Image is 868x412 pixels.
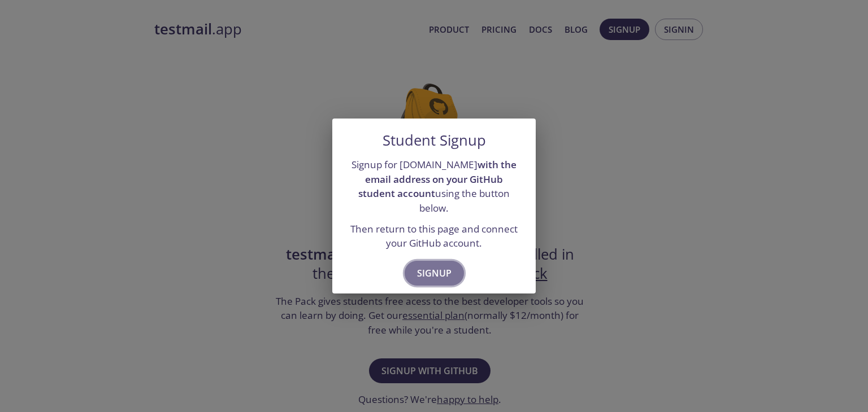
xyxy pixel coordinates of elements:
[346,222,522,251] p: Then return to this page and connect your GitHub account.
[383,132,486,149] h5: Student Signup
[358,158,517,200] strong: with the email address on your GitHub student account
[346,157,522,216] p: Signup for [DOMAIN_NAME] using the button below.
[417,265,452,281] span: Signup
[405,261,464,286] button: Signup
